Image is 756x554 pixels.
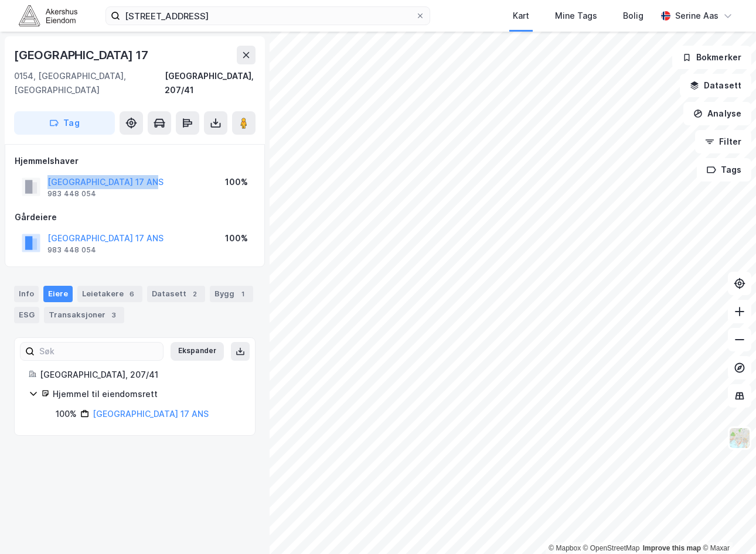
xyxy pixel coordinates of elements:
[53,387,241,401] div: Hjemmel til eiendomsrett
[147,286,205,302] div: Datasett
[189,288,200,300] div: 2
[728,427,751,449] img: Z
[40,368,241,382] div: [GEOGRAPHIC_DATA], 207/41
[93,409,209,419] a: [GEOGRAPHIC_DATA] 17 ANS
[15,210,255,224] div: Gårdeiere
[120,7,416,25] input: Søk på adresse, matrikkel, gårdeiere, leietakere eller personer
[14,307,39,323] div: ESG
[47,245,96,255] div: 983 448 054
[672,46,751,69] button: Bokmerker
[697,498,756,554] iframe: Chat Widget
[56,407,77,421] div: 100%
[555,9,597,23] div: Mine Tags
[225,231,248,245] div: 100%
[225,175,248,189] div: 100%
[513,9,529,23] div: Kart
[165,69,256,97] div: [GEOGRAPHIC_DATA], 207/41
[108,309,120,321] div: 3
[77,286,142,302] div: Leietakere
[583,544,640,552] a: OpenStreetMap
[47,189,96,199] div: 983 448 054
[683,102,751,125] button: Analyse
[14,46,151,64] div: [GEOGRAPHIC_DATA] 17
[237,288,248,300] div: 1
[44,307,124,323] div: Transaksjoner
[697,498,756,554] div: Kontrollprogram for chat
[210,286,253,302] div: Bygg
[126,288,138,300] div: 6
[680,74,751,97] button: Datasett
[35,343,163,360] input: Søk
[19,5,77,26] img: akershus-eiendom-logo.9091f326c980b4bce74ccdd9f866810c.svg
[171,342,224,361] button: Ekspander
[695,130,751,153] button: Filter
[549,544,581,552] a: Mapbox
[675,9,718,23] div: Serine Aas
[643,544,701,552] a: Improve this map
[15,154,255,168] div: Hjemmelshaver
[14,286,39,302] div: Info
[623,9,643,23] div: Bolig
[14,69,165,97] div: 0154, [GEOGRAPHIC_DATA], [GEOGRAPHIC_DATA]
[14,111,115,135] button: Tag
[43,286,73,302] div: Eiere
[697,158,751,182] button: Tags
